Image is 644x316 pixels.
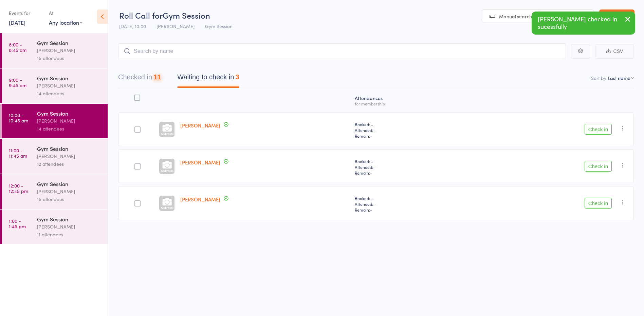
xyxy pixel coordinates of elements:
time: 11:00 - 11:45 am [9,147,27,158]
div: Any location [49,19,82,26]
button: Check in [585,198,612,209]
a: [PERSON_NAME] [180,122,220,129]
button: Waiting to check in3 [177,70,239,88]
div: [PERSON_NAME] [37,187,102,195]
span: [DATE] 10:00 [119,23,146,29]
time: 12:00 - 12:45 pm [9,183,28,194]
span: - [370,133,372,139]
span: Attended: - [355,201,464,207]
span: Attended: - [355,164,464,170]
span: Booked: - [355,195,464,201]
div: 12 attendees [37,160,102,168]
button: Check in [585,161,612,172]
span: Gym Session [205,23,233,29]
div: 11 attendees [37,231,102,238]
span: Booked: - [355,158,464,164]
div: Gym Session [37,215,102,223]
time: 9:00 - 9:45 am [9,77,26,88]
div: Events for [9,7,42,19]
div: Gym Session [37,39,102,46]
time: 1:00 - 1:45 pm [9,218,26,229]
div: for membership [355,101,464,106]
a: Exit roll call [599,9,634,23]
div: 14 attendees [37,125,102,133]
button: Checked in11 [118,70,161,88]
div: Gym Session [37,110,102,117]
a: 12:00 -12:45 pmGym Session[PERSON_NAME]15 attendees [2,174,108,209]
time: 8:00 - 8:45 am [9,42,26,53]
a: 8:00 -8:45 amGym Session[PERSON_NAME]15 attendees [2,33,108,68]
span: Manual search [499,13,532,20]
span: Roll Call for [119,9,163,21]
input: Search by name [118,43,566,59]
div: Atten­dances [352,91,466,109]
span: [PERSON_NAME] [157,23,195,29]
div: Gym Session [37,74,102,82]
div: 15 attendees [37,195,102,203]
div: Gym Session [37,180,102,187]
div: [PERSON_NAME] [37,117,102,125]
button: Check in [585,124,612,135]
span: - [370,207,372,213]
a: 11:00 -11:45 amGym Session[PERSON_NAME]12 attendees [2,139,108,174]
div: 14 attendees [37,90,102,97]
span: Attended: - [355,127,464,133]
div: [PERSON_NAME] [37,82,102,90]
div: [PERSON_NAME] [37,152,102,160]
div: At [49,7,82,19]
div: 15 attendees [37,54,102,62]
div: [PERSON_NAME] checked in sucessfully [532,12,635,35]
div: [PERSON_NAME] [37,46,102,54]
div: Last name [608,75,630,81]
a: 1:00 -1:45 pmGym Session[PERSON_NAME]11 attendees [2,210,108,244]
a: [PERSON_NAME] [180,196,220,203]
span: Remain: [355,170,464,176]
span: Booked: - [355,121,464,127]
time: 10:00 - 10:45 am [9,112,28,123]
span: Remain: [355,133,464,139]
button: CSV [595,44,634,59]
div: 11 [153,73,161,81]
a: 9:00 -9:45 amGym Session[PERSON_NAME]14 attendees [2,68,108,103]
span: Remain: [355,207,464,213]
a: [PERSON_NAME] [180,159,220,166]
span: - [370,170,372,176]
div: [PERSON_NAME] [37,223,102,231]
label: Sort by [591,75,606,81]
a: [DATE] [9,19,25,26]
a: 10:00 -10:45 amGym Session[PERSON_NAME]14 attendees [2,104,108,138]
div: Gym Session [37,145,102,152]
div: 3 [235,73,239,81]
span: Gym Session [163,9,210,21]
